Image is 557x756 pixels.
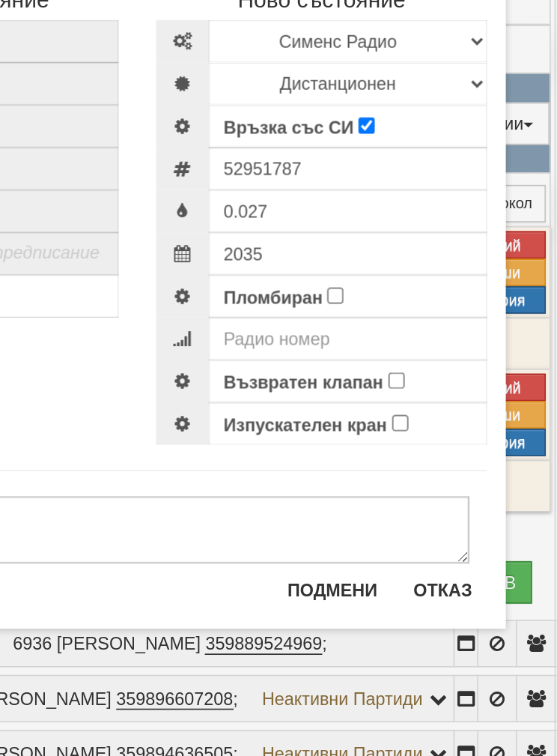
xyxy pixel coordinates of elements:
[330,321,408,336] label: Връзка със СИ
[100,341,267,366] span: Радио номер
[100,264,267,290] span: Дистанционен
[100,366,267,392] span: Нерегистриран
[100,290,267,315] span: Водомер
[109,398,256,410] i: Липсва Дата на предписание
[69,138,159,166] span: Подмяна
[330,500,428,515] label: Изпускателен кран
[435,594,488,618] button: Отказ
[359,594,431,618] button: Подмени
[330,474,426,489] label: Възвратен клапан
[321,166,488,191] input: Дата на подмяна
[321,443,488,468] input: Радио номер
[69,246,267,261] h4: Текущо състояние
[429,476,439,486] input: Възвратен клапан
[100,315,267,341] span: Сериен номер
[290,246,488,261] h4: Ново състояние
[392,425,402,435] input: Пломбиран
[321,366,488,392] input: Начално показание
[321,392,488,417] input: Метрологична годност
[100,166,267,191] input: Номер на протокол
[321,264,488,290] select: Марка и Модел
[411,323,421,333] input: Връзка със СИ
[431,501,441,511] input: Изпускателен кран
[321,341,488,366] input: Сериен номер
[100,193,249,208] label: АВТОМАТИЧНО ГЕНЕРИРАН
[330,423,389,438] label: Пломбиран
[100,417,267,443] input: Последно показание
